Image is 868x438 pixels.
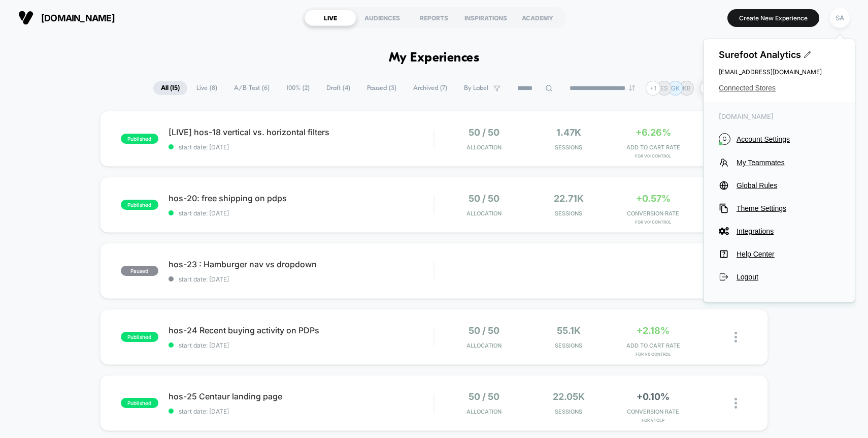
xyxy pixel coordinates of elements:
span: Live ( 8 ) [189,81,225,95]
button: [DOMAIN_NAME] [15,10,118,26]
span: [LIVE] hos-18 vertical vs. horizontal filters [169,127,434,137]
span: Allocation [466,408,502,415]
span: [DOMAIN_NAME] [719,112,840,120]
span: paused [121,266,158,276]
span: Sessions [529,210,608,217]
span: start date: [DATE] [169,275,434,283]
span: ADD TO CART RATE [613,144,692,151]
p: KB [683,84,691,92]
span: start date: [DATE] [169,408,434,415]
span: for v1 clp [613,418,692,423]
span: start date: [DATE] [169,209,434,217]
span: Sessions [529,144,608,151]
span: for v0: control [613,220,692,225]
span: Draft ( 4 ) [319,81,358,95]
p: ES [660,84,668,92]
button: Help Center [719,249,840,259]
span: +0.10% [637,391,670,402]
span: Help Center [737,250,840,258]
button: My Teammates [719,158,840,168]
span: 50 / 50 [469,391,499,402]
span: Archived ( 7 ) [406,81,455,95]
span: 22.05k [553,391,585,402]
span: Account Settings [737,135,840,143]
div: INSPIRATIONS [460,10,512,26]
span: hos-20: free shipping on pdps [169,193,434,203]
span: My Teammates [737,159,840,167]
h1: My Experiences [389,51,480,66]
div: REPORTS [408,10,460,26]
span: hos-24 Recent buying activity on PDPs [169,325,434,335]
span: +0.57% [636,193,671,204]
div: + 1 [646,81,660,96]
button: Theme Settings [719,203,840,213]
span: A/B Test ( 6 ) [226,81,277,95]
button: Integrations [719,226,840,236]
span: Sessions [529,408,608,415]
span: Allocation [466,210,502,217]
span: hos-23 : Hamburger nav vs dropdown [169,259,434,269]
span: 1.47k [556,127,581,138]
button: Connected Stores [719,84,840,92]
button: Logout [719,272,840,282]
p: GK [671,84,680,92]
span: [EMAIL_ADDRESS][DOMAIN_NAME] [719,68,840,76]
span: Surefoot Analytics [719,49,840,60]
span: Global Rules [737,181,840,190]
span: 55.1k [557,325,581,336]
span: Sessions [529,342,608,349]
span: Allocation [466,144,502,151]
span: +6.26% [636,127,671,138]
span: CONVERSION RATE [613,408,692,415]
div: LIVE [305,10,356,26]
span: +2.18% [637,325,670,336]
img: close [735,332,737,342]
span: 22.71k [554,193,584,204]
span: By Label [464,84,488,92]
span: 50 / 50 [469,193,499,204]
div: SA [830,8,850,28]
span: for v0: Control [613,153,692,159]
i: G [719,133,730,145]
span: Integrations [737,227,840,235]
button: Create New Experience [727,9,819,27]
span: 100% ( 2 ) [279,81,317,95]
span: CONVERSION RATE [613,210,692,217]
button: GAccount Settings [719,133,840,145]
span: published [121,332,158,342]
span: Theme Settings [737,204,840,212]
span: published [121,200,158,210]
span: start date: [DATE] [169,143,434,151]
img: Visually logo [18,10,34,25]
button: SA [827,8,853,28]
span: 50 / 50 [469,325,499,336]
div: ACADEMY [512,10,563,26]
span: ADD TO CART RATE [613,342,692,349]
div: AUDIENCES [356,10,408,26]
span: Logout [737,273,840,281]
span: hos-25 Centaur landing page [169,391,434,401]
span: [DOMAIN_NAME] [41,13,115,23]
button: Global Rules [719,180,840,191]
span: published [121,398,158,408]
img: end [629,85,635,91]
span: Allocation [466,342,502,349]
span: Paused ( 3 ) [359,81,404,95]
span: for v0 control [613,352,692,357]
span: All ( 15 ) [153,81,187,95]
span: published [121,134,158,144]
span: 50 / 50 [469,127,499,138]
img: close [735,398,737,409]
span: start date: [DATE] [169,341,434,349]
